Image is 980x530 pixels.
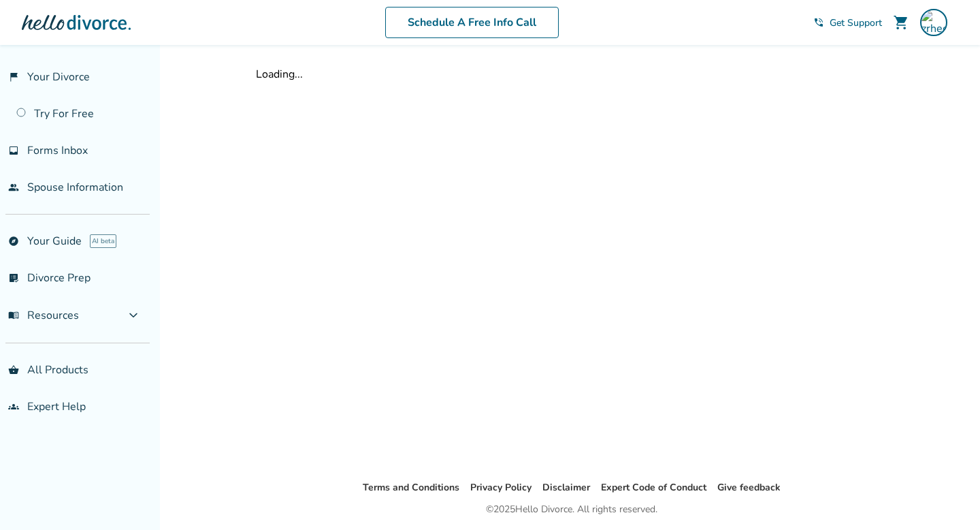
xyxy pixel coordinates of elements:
[8,236,19,247] span: explore
[893,14,909,31] span: shopping_cart
[8,72,19,82] span: flag_2
[8,145,19,156] span: inbox
[717,480,781,496] li: Give feedback
[8,310,19,321] span: menu_book
[830,16,882,29] span: Get Support
[470,481,532,494] a: Privacy Policy
[920,9,947,36] img: zrhee@yahoo.com
[8,364,19,375] span: shopping_basket
[256,67,887,82] div: Loading...
[8,308,79,323] span: Resources
[813,17,824,28] span: phone_in_talk
[125,307,142,324] span: expand_more
[486,501,657,518] div: © 2025 Hello Divorce. All rights reserved.
[8,401,19,412] span: groups
[90,234,116,248] span: AI beta
[27,143,88,158] span: Forms Inbox
[8,272,19,283] span: list_alt_check
[601,481,706,494] a: Expert Code of Conduct
[8,182,19,193] span: people
[542,480,590,496] li: Disclaimer
[385,7,559,38] a: Schedule A Free Info Call
[363,481,459,494] a: Terms and Conditions
[813,16,882,29] a: phone_in_talkGet Support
